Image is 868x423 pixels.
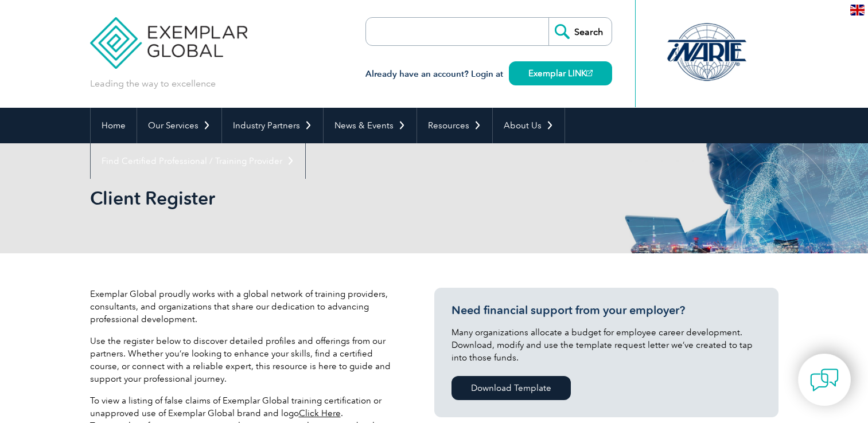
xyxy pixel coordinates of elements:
[90,288,400,326] p: Exemplar Global proudly works with a global network of training providers, consultants, and organ...
[548,18,612,45] input: Search
[91,143,305,179] a: Find Certified Professional / Training Provider
[90,335,400,385] p: Use the register below to discover detailed profiles and offerings from our partners. Whether you...
[299,408,341,418] a: Click Here
[91,108,137,143] a: Home
[850,5,865,15] img: en
[810,366,839,394] img: contact-chat.png
[586,70,593,76] img: open_square.png
[90,77,216,90] p: Leading the way to excellence
[324,108,417,143] a: News & Events
[90,189,572,207] h2: Client Register
[451,303,761,318] h3: Need financial support from your employer?
[451,376,571,400] a: Download Template
[137,108,221,143] a: Our Services
[365,67,612,81] h3: Already have an account? Login at
[493,108,565,143] a: About Us
[222,108,323,143] a: Industry Partners
[451,326,761,364] p: Many organizations allocate a budget for employee career development. Download, modify and use th...
[509,61,612,85] a: Exemplar LINK
[417,108,492,143] a: Resources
